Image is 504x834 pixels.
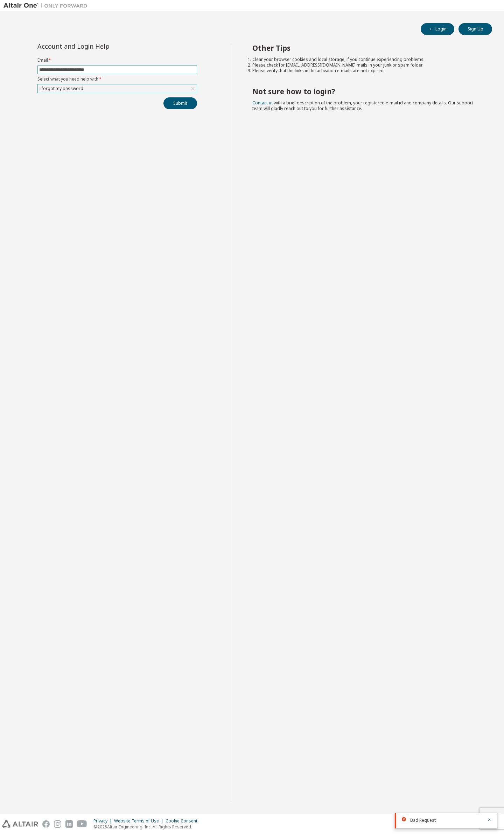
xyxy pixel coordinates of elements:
[37,43,165,49] div: Account and Login Help
[54,820,61,828] img: instagram.svg
[166,818,202,824] div: Cookie Consent
[252,57,480,62] li: Clear your browser cookies and local storage, if you continue experiencing problems.
[42,820,50,828] img: facebook.svg
[3,2,91,9] img: Altair One
[163,97,197,109] button: Submit
[2,820,38,828] img: altair_logo.svg
[93,824,202,830] p: © 2025 Altair Engineering, Inc. All Rights Reserved.
[114,818,166,824] div: Website Terms of Use
[65,820,73,828] img: linkedin.svg
[37,76,197,82] label: Select what you need help with
[458,23,492,35] button: Sign Up
[252,62,480,68] li: Please check for [EMAIL_ADDRESS][DOMAIN_NAME] mails in your junk or spam folder.
[37,57,197,63] label: Email
[252,68,480,74] li: Please verify that the links in the activation e-mails are not expired.
[252,87,480,96] h2: Not sure how to login?
[77,820,87,828] img: youtube.svg
[252,43,480,53] h2: Other Tips
[252,100,274,106] a: Contact us
[93,818,114,824] div: Privacy
[410,818,436,823] span: Bad Request
[38,85,84,92] div: I forgot my password
[252,100,473,111] span: with a brief description of the problem, your registered e-mail id and company details. Our suppo...
[38,84,197,93] div: I forgot my password
[421,23,454,35] button: Login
